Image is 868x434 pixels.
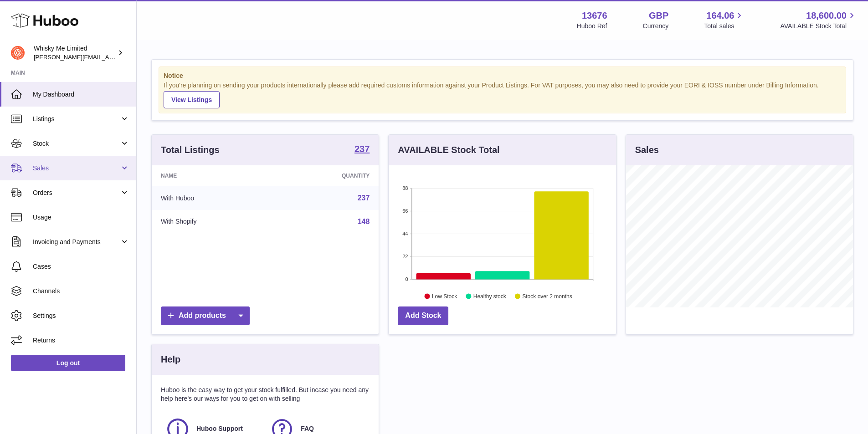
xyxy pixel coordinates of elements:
[196,424,243,433] span: Huboo Support
[152,186,274,210] td: With Huboo
[33,336,129,345] span: Returns
[432,293,457,299] text: Low Stock
[33,287,129,296] span: Channels
[33,139,120,148] span: Stock
[643,22,669,31] div: Currency
[403,254,408,259] text: 22
[706,10,734,22] span: 164.06
[780,10,857,31] a: 18,600.00 AVAILABLE Stock Total
[301,424,314,433] span: FAQ
[33,238,120,246] span: Invoicing and Payments
[161,144,220,156] h3: Total Listings
[358,218,370,225] a: 148
[577,22,607,31] div: Huboo Ref
[523,293,572,299] text: Stock over 2 months
[164,91,220,108] a: View Listings
[274,165,379,186] th: Quantity
[406,276,408,282] text: 0
[34,44,116,61] div: Whisky Me Limited
[358,194,370,202] a: 237
[11,46,25,60] img: frances@whiskyshop.com
[152,210,274,234] td: With Shopify
[11,355,125,371] a: Log out
[649,10,668,22] strong: GBP
[582,10,607,22] strong: 13676
[164,71,841,80] strong: Notice
[635,144,659,156] h3: Sales
[780,22,857,31] span: AVAILABLE Stock Total
[33,164,120,173] span: Sales
[33,311,129,320] span: Settings
[161,386,370,403] p: Huboo is the easy way to get your stock fulfilled. But incase you need any help here's our ways f...
[34,53,183,61] span: [PERSON_NAME][EMAIL_ADDRESS][DOMAIN_NAME]
[473,293,507,299] text: Healthy stock
[33,115,120,123] span: Listings
[403,208,408,214] text: 66
[398,144,499,156] h3: AVAILABLE Stock Total
[398,306,448,325] a: Add Stock
[403,185,408,191] text: 88
[704,22,745,31] span: Total sales
[164,81,841,108] div: If you're planning on sending your products internationally please add required customs informati...
[161,353,180,366] h3: Help
[152,165,274,186] th: Name
[33,189,120,197] span: Orders
[354,144,370,155] a: 237
[354,144,370,153] strong: 237
[33,90,129,99] span: My Dashboard
[806,10,847,22] span: 18,600.00
[161,306,250,325] a: Add products
[704,10,745,31] a: 164.06 Total sales
[403,231,408,236] text: 44
[33,213,129,222] span: Usage
[33,262,129,271] span: Cases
